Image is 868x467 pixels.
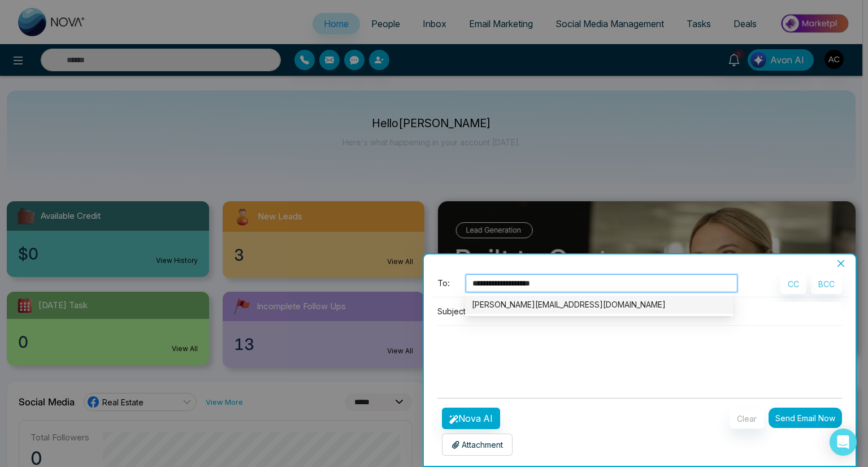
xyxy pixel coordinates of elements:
div: [PERSON_NAME][EMAIL_ADDRESS][DOMAIN_NAME] [472,299,726,311]
div: Open Intercom Messenger [830,429,857,456]
button: Close [833,258,849,269]
div: adish@mmnovatech.com [465,296,733,314]
button: CC [780,274,806,294]
button: Clear [730,409,764,429]
button: Send Email Now [769,408,842,428]
p: Attachment [452,439,503,451]
span: To: [437,277,450,290]
span: close [836,259,845,268]
button: Nova AI [442,408,500,429]
p: Subject: [437,305,467,317]
button: BCC [811,274,842,294]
